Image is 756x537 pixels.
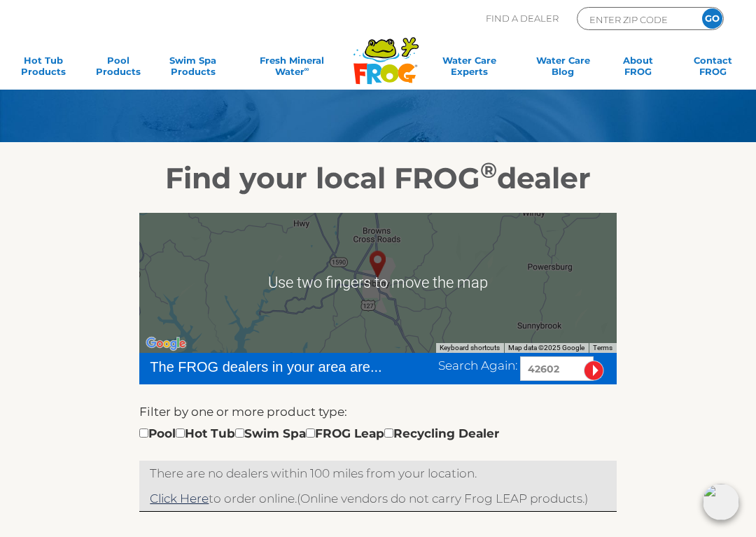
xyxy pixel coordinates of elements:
[508,344,584,351] span: Map data ©2025 Google
[703,484,739,520] img: openIcon
[143,335,189,353] img: Google
[14,55,72,83] a: Hot TubProducts
[20,160,736,195] h2: Find your local FROG dealer
[438,358,517,372] span: Search Again:
[164,55,222,83] a: Swim SpaProducts
[356,239,400,288] div: AARON, KY 42602
[480,157,497,183] sup: ®
[584,361,604,381] input: Submit
[150,491,297,505] span: to order online.
[139,403,347,421] label: Filter by one or more product type:
[150,491,209,505] a: Click Here
[609,55,667,83] a: AboutFROG
[593,344,612,351] a: Terms
[143,335,189,353] a: Open this area in Google Maps (opens a new window)
[89,55,147,83] a: PoolProducts
[150,489,605,508] p: (Online vendors do not carry Frog LEAP products.)
[702,8,722,29] input: GO
[421,55,517,83] a: Water CareExperts
[486,7,559,30] p: Find A Dealer
[304,65,309,73] sup: ∞
[150,464,605,482] p: There are no dealers within 100 miles from your location.
[534,55,592,83] a: Water CareBlog
[239,55,345,83] a: Fresh MineralWater∞
[150,356,383,377] div: The FROG dealers in your area are...
[139,424,499,442] div: Pool Hot Tub Swim Spa FROG Leap Recycling Dealer
[588,11,682,27] input: Zip Code Form
[440,343,500,353] button: Keyboard shortcuts
[684,55,742,83] a: ContactFROG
